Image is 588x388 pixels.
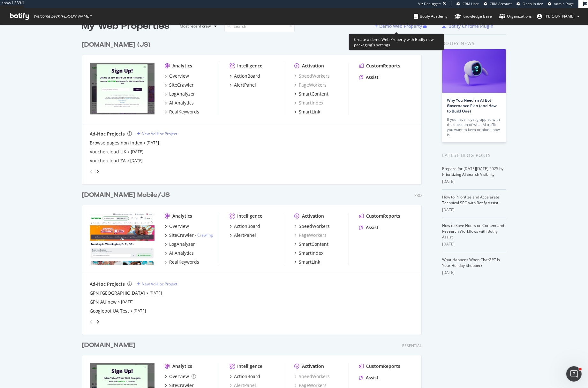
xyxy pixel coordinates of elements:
[147,140,159,145] a: [DATE]
[455,13,492,19] div: Knowledge Base
[165,109,199,115] a: RealKeywords
[87,167,95,177] div: angle-left
[366,224,379,231] div: Assist
[366,363,400,369] div: CustomReports
[165,250,194,256] a: AI Analytics
[180,24,212,28] div: Most recent crawl
[82,190,172,200] a: [DOMAIN_NAME] Mobile/JS
[294,250,323,256] a: SmartIndex
[165,100,194,106] a: AI Analytics
[234,373,260,380] div: ActionBoard
[294,109,320,115] a: SmartLink
[169,223,189,229] div: Overview
[299,109,320,115] div: SmartLink
[414,193,422,198] div: Pro
[165,241,195,247] a: LogAnalyzer
[442,49,506,93] img: Why You Need an AI Bot Governance Plan (and How to Build One)
[447,117,501,137] div: If you haven’t yet grappled with the question of what AI traffic you want to keep or block, now is…
[197,232,213,238] a: Crawling
[294,91,328,97] a: SmartContent
[195,232,213,238] div: -
[349,34,444,50] div: Create a demo Web Property with Botify new packaging's settings
[90,140,142,146] a: Browse pages non index
[165,373,196,380] a: Overview
[299,250,323,256] div: SmartIndex
[442,23,494,29] a: Botify Chrome Plugin
[299,241,328,247] div: SmartContent
[234,82,256,88] div: AlertPanel
[165,82,194,88] a: SiteCrawler
[442,257,500,268] a: What Happens When ChatGPT Is Your Holiday Shopper?
[463,1,479,6] span: CRM User
[302,63,324,69] div: Activation
[366,74,379,81] div: Assist
[294,373,330,380] div: SpeedWorkers
[230,373,260,380] a: ActionBoard
[294,73,330,79] a: SpeedWorkers
[566,366,582,382] iframe: Intercom live chat
[442,179,506,184] div: [DATE]
[137,281,177,287] a: New Ad-Hoc Project
[548,1,574,6] a: Admin Page
[131,149,143,154] a: [DATE]
[359,213,400,219] a: CustomReports
[545,13,575,19] span: phoebe
[137,131,177,136] a: New Ad-Hoc Project
[90,158,126,164] a: Vouchercloud ZA
[299,91,328,97] div: SmartContent
[90,281,125,287] div: Ad-Hoc Projects
[442,166,503,177] a: Prepare for [DATE][DATE] 2025 by Prioritizing AI Search Visibility
[165,259,199,265] a: RealKeywords
[294,241,328,247] a: SmartContent
[169,259,199,265] div: RealKeywords
[230,82,256,88] a: AlertPanel
[165,91,195,97] a: LogAnalyzer
[90,131,125,137] div: Ad-Hoc Projects
[366,213,400,219] div: CustomReports
[82,20,170,33] div: My Web Properties
[230,223,260,229] a: ActionBoard
[169,373,189,380] div: Overview
[366,63,400,69] div: CustomReports
[414,8,448,25] a: Botify Academy
[90,213,155,265] img: groupon.com
[169,100,194,106] div: AI Analytics
[234,223,260,229] div: ActionBoard
[82,341,135,350] div: [DOMAIN_NAME]
[456,1,479,6] a: CRM User
[121,299,133,305] a: [DATE]
[90,299,117,305] a: GPN AU new
[499,8,532,25] a: Organizations
[90,308,129,314] a: Googlebot UA Test
[499,13,532,19] div: Organizations
[490,1,512,6] span: CRM Account
[484,1,512,6] a: CRM Account
[172,213,192,219] div: Analytics
[442,207,506,213] div: [DATE]
[169,241,195,247] div: LogAnalyzer
[230,73,260,79] a: ActionBoard
[165,232,213,238] a: SiteCrawler- Crawling
[169,91,195,97] div: LogAnalyzer
[82,341,138,350] a: [DOMAIN_NAME]
[299,223,330,229] div: SpeedWorkers
[359,63,400,69] a: CustomReports
[82,190,170,200] div: [DOMAIN_NAME] Mobile/JS
[379,23,422,29] div: Demo Web Property
[294,100,323,106] a: SmartIndex
[237,63,262,69] div: Intelligence
[165,73,189,79] a: Overview
[414,13,448,19] div: Botify Academy
[294,232,327,238] a: PageWorkers
[169,109,199,115] div: RealKeywords
[359,74,379,81] a: Assist
[130,158,143,163] a: [DATE]
[442,270,506,275] div: [DATE]
[142,131,177,136] div: New Ad-Hoc Project
[374,23,423,29] a: Demo Web Property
